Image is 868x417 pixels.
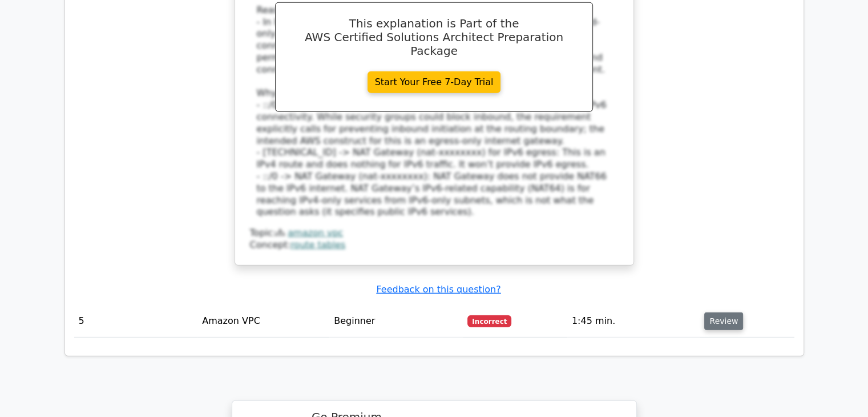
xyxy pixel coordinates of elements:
[704,312,743,330] button: Review
[290,239,345,250] a: route tables
[250,227,619,239] div: Topic:
[467,315,511,327] span: Incorrect
[376,284,500,295] a: Feedback on this question?
[288,227,343,238] a: amazon vpc
[567,305,700,338] td: 1:45 min.
[329,305,463,338] td: Beginner
[197,305,329,338] td: Amazon VPC
[74,305,198,338] td: 5
[368,71,501,93] a: Start Your Free 7-Day Trial
[250,239,619,251] div: Concept:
